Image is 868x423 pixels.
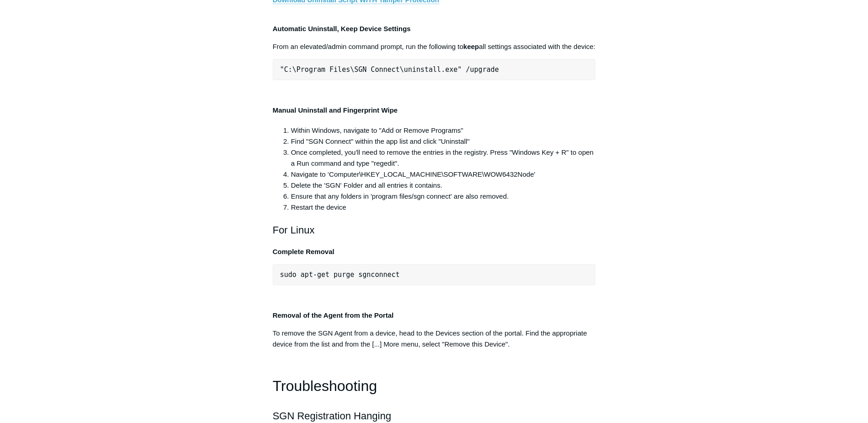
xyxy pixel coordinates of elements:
[273,222,596,238] h2: For Linux
[273,374,596,398] h1: Troubleshooting
[273,264,596,285] pre: sudo apt-get purge sgnconnect
[273,311,394,319] strong: Removal of the Agent from the Portal
[464,43,479,50] strong: keep
[273,25,411,33] strong: Automatic Uninstall, Keep Device Settings
[273,43,595,50] span: From an elevated/admin command prompt, run the following to all settings associated with the device:
[273,329,587,348] span: To remove the SGN Agent from a device, head to the Devices section of the portal. Find the approp...
[291,169,596,180] li: Navigate to ‘Computer\HKEY_LOCAL_MACHINE\SOFTWARE\WOW6432Node'
[291,147,596,169] li: Once completed, you'll need to remove the entries in the registry. Press "Windows Key + R" to ope...
[291,191,596,202] li: Ensure that any folders in 'program files/sgn connect' are also removed.
[280,65,499,74] span: "C:\Program Files\SGN Connect\uninstall.exe" /upgrade
[273,106,398,114] strong: Manual Uninstall and Fingerprint Wipe
[291,202,596,213] li: Restart the device
[291,125,596,136] li: Within Windows, navigate to "Add or Remove Programs"
[273,248,334,255] strong: Complete Removal
[291,136,596,147] li: Find "SGN Connect" within the app list and click "Uninstall"
[291,180,596,191] li: Delete the 'SGN' Folder and all entries it contains.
